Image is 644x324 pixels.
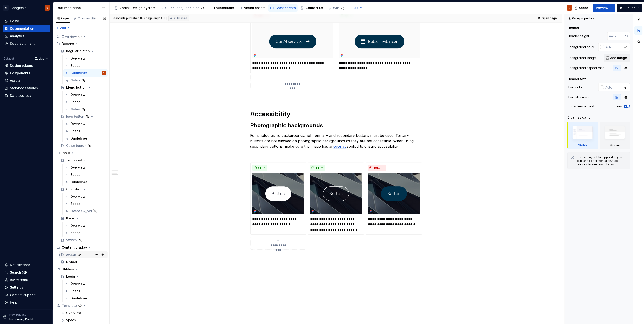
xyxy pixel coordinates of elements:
span: Open page [542,17,557,20]
a: Specs [63,62,108,69]
span: Add [353,6,358,10]
a: Overview [63,280,108,287]
button: Search ⌘K [3,269,50,276]
div: Visible [568,122,598,149]
a: Design tokens [3,62,50,69]
div: Header text [568,77,586,81]
button: Contact support [3,291,50,299]
div: Buttons [55,40,108,47]
button: Help [3,299,50,306]
div: Specs [70,172,80,177]
button: Publish [617,4,642,12]
div: Guidelines/Principles [165,6,199,10]
h2: Photographic backgrounds [250,122,422,129]
div: Input [62,151,70,155]
h1: Accessibility [250,110,422,118]
a: Avatar [59,251,108,258]
div: Capgemini [10,6,27,10]
div: Header height [568,34,589,38]
div: Header [568,26,579,30]
div: Text color [568,85,583,90]
div: Overview [66,311,81,315]
div: Background color [568,45,595,49]
div: Page tree [112,3,346,12]
a: Specs [63,127,108,135]
div: Login [66,274,75,279]
div: Documentation [57,6,99,10]
label: Yes [617,105,622,108]
span: Add image [610,56,627,60]
button: Notifications [3,261,50,269]
div: Overview [70,92,85,97]
a: Zodiak Design System [112,4,157,12]
a: Overview_old [63,207,108,215]
div: Overview [62,34,77,39]
a: Foundations [207,4,236,12]
div: Avatar [66,252,76,257]
a: overlay [334,144,347,149]
a: Overview [63,120,108,127]
div: Guidelines [70,136,88,141]
div: Guidelines [70,71,88,75]
a: Specs [63,200,108,207]
div: Hidden [610,144,620,147]
p: px [625,34,628,38]
a: Overview [63,193,108,200]
a: Specs [59,317,108,324]
div: Overview [70,56,85,61]
span: Add [60,26,66,30]
div: Hidden [600,122,630,149]
a: Regular button [59,47,108,55]
div: Foundations [214,6,234,10]
div: Assets [10,78,21,83]
button: Preview [593,4,615,12]
p: New release! [9,313,27,317]
a: Analytics [3,32,50,40]
div: Overview_old [70,209,92,213]
div: WIP [333,6,339,10]
a: Specs [63,287,108,295]
a: Notes [63,77,108,84]
a: Notes [63,106,108,113]
img: a1f2ac25-555b-48a9-82c2-2955ced4a240.png [252,21,333,58]
div: Radio [66,216,75,221]
div: Specs [70,63,80,68]
div: Pages [56,17,70,20]
div: Text input [66,158,82,162]
div: Content display [62,245,87,250]
a: Components [268,4,298,12]
div: Code automation [10,41,37,46]
a: Open page [536,15,559,22]
a: Other button [59,142,108,149]
button: Add [55,25,72,31]
a: Overview [63,222,108,229]
div: Input [55,149,108,157]
div: Show header text [568,104,594,109]
p: Introducing Portal [9,317,33,321]
span: Share [579,6,588,10]
a: Contact us [298,4,325,12]
div: Overview [70,194,85,199]
div: Overview [70,282,85,286]
div: Content display [55,244,108,251]
div: Specs [70,129,80,133]
a: Guidelines [63,178,108,186]
span: Zodiac [35,57,44,60]
div: Notifications [10,263,31,267]
div: Guidelines [70,296,88,301]
div: Utilities [55,266,108,273]
div: Documentation [10,26,34,31]
button: CCapgeminiG [1,3,52,13]
a: Code automation [3,40,50,47]
div: Icon button [66,114,84,119]
input: Auto [607,32,625,40]
div: G [46,6,48,10]
div: Specs [70,231,80,235]
a: Home [3,17,50,25]
div: Changes [78,17,96,20]
div: Background image [568,56,596,60]
div: G [104,71,105,75]
a: Radio [59,215,108,222]
a: Storybook stories [3,85,50,92]
div: Specs [70,100,80,104]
